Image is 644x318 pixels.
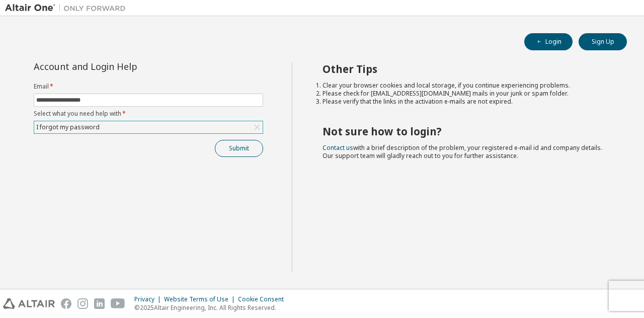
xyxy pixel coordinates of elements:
p: © 2025 Altair Engineering, Inc. All Rights Reserved. [134,303,290,312]
div: I forgot my password [34,121,263,133]
label: Email [34,83,263,91]
button: Sign Up [579,33,627,50]
h2: Other Tips [323,62,609,75]
button: Login [524,33,573,50]
img: facebook.svg [61,298,71,309]
div: Privacy [134,295,164,303]
img: youtube.svg [111,298,125,309]
div: I forgot my password [35,122,101,133]
a: Contact us [323,143,353,152]
div: Website Terms of Use [164,295,238,303]
img: linkedin.svg [94,298,105,309]
h2: Not sure how to login? [323,125,609,138]
img: Altair One [5,3,131,13]
img: altair_logo.svg [3,298,55,309]
div: Cookie Consent [238,295,290,303]
img: instagram.svg [77,298,88,309]
span: with a brief description of the problem, your registered e-mail id and company details. Our suppo... [323,143,602,160]
label: Select what you need help with [34,110,263,118]
li: Please check for [EMAIL_ADDRESS][DOMAIN_NAME] mails in your junk or spam folder. [323,90,609,98]
li: Please verify that the links in the activation e-mails are not expired. [323,98,609,106]
div: Account and Login Help [34,62,217,70]
li: Clear your browser cookies and local storage, if you continue experiencing problems. [323,82,609,90]
button: Submit [215,140,263,157]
